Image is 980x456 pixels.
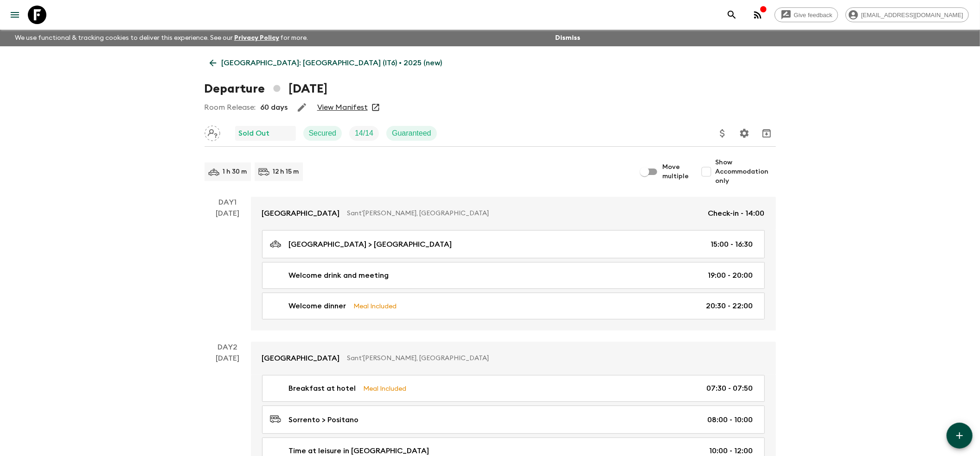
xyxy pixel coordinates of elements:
a: Welcome drink and meeting19:00 - 20:00 [262,262,765,289]
p: 15:00 - 16:30 [711,239,753,250]
button: Update Price, Early Bird Discount and Costs [713,124,732,143]
a: Welcome dinnerMeal Included20:30 - 22:00 [262,293,765,319]
a: Give feedback [775,7,838,22]
p: 19:00 - 20:00 [708,270,753,281]
p: 08:00 - 10:00 [708,414,753,425]
p: Day 2 [205,342,251,353]
p: 14 / 14 [355,128,373,139]
p: Breakfast at hotel [289,383,356,394]
div: Secured [303,126,342,141]
p: Welcome drink and meeting [289,270,389,281]
button: Settings [735,124,754,143]
p: 60 days [261,102,288,113]
span: Show Accommodation only [716,158,776,186]
p: 12 h 15 m [273,167,299,176]
p: Room Release: [205,102,256,113]
a: Privacy Policy [234,35,279,41]
p: Sant'[PERSON_NAME], [GEOGRAPHIC_DATA] [347,209,701,218]
p: Meal Included [354,301,397,311]
p: Day 1 [205,197,251,208]
button: menu [6,6,24,24]
div: [DATE] [216,208,239,331]
p: We use functional & tracking cookies to deliver this experience. See our for more. [11,30,312,46]
p: [GEOGRAPHIC_DATA] [262,208,340,219]
a: [GEOGRAPHIC_DATA]Sant'[PERSON_NAME], [GEOGRAPHIC_DATA]Check-in - 14:00 [251,197,776,230]
p: Sorrento > Positano [289,414,359,425]
p: [GEOGRAPHIC_DATA]: [GEOGRAPHIC_DATA] (IT6) • 2025 (new) [222,57,442,69]
button: Archive (Completed, Cancelled or Unsynced Departures only) [757,124,776,143]
div: [EMAIL_ADDRESS][DOMAIN_NAME] [845,7,969,22]
button: search adventures [723,6,741,24]
p: [GEOGRAPHIC_DATA] > [GEOGRAPHIC_DATA] [289,239,452,250]
p: Check-in - 14:00 [708,208,765,219]
a: View Manifest [317,103,368,112]
p: Sold Out [239,128,270,139]
p: Guaranteed [392,128,431,139]
p: [GEOGRAPHIC_DATA] [262,353,340,364]
span: Move multiple [663,162,690,181]
p: 07:30 - 07:50 [707,383,753,394]
a: Sorrento > Positano08:00 - 10:00 [262,406,765,434]
a: Breakfast at hotelMeal Included07:30 - 07:50 [262,375,765,402]
p: 20:30 - 22:00 [706,300,753,312]
span: Give feedback [789,12,838,19]
a: [GEOGRAPHIC_DATA] > [GEOGRAPHIC_DATA]15:00 - 16:30 [262,230,765,258]
p: Sant'[PERSON_NAME], [GEOGRAPHIC_DATA] [347,354,757,363]
p: Meal Included [364,383,407,394]
div: Trip Fill [349,126,379,141]
a: [GEOGRAPHIC_DATA]Sant'[PERSON_NAME], [GEOGRAPHIC_DATA] [251,342,776,375]
p: Welcome dinner [289,300,346,312]
a: [GEOGRAPHIC_DATA]: [GEOGRAPHIC_DATA] (IT6) • 2025 (new) [205,54,448,72]
span: [EMAIL_ADDRESS][DOMAIN_NAME] [856,12,968,19]
h1: Departure [DATE] [205,80,327,98]
span: Assign pack leader [205,128,220,136]
button: Dismiss [553,31,583,44]
p: 1 h 30 m [223,167,247,176]
p: Secured [309,128,337,139]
